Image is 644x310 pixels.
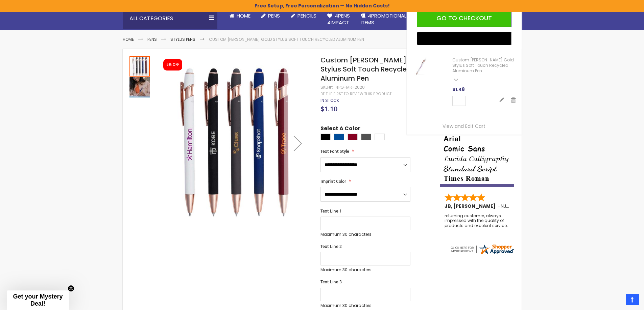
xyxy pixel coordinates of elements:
button: Go to Checkout [417,9,511,27]
span: $1.48 [452,86,465,93]
div: White [375,134,385,140]
li: Custom [PERSON_NAME] Gold Stylus Soft Touch Recycled Aluminum Pen [209,37,364,42]
div: 5% OFF [167,62,179,67]
a: Pencils [285,8,322,23]
div: Black [320,134,331,140]
span: JB, [PERSON_NAME] [445,203,498,209]
img: Custom Lexi Rose Gold Stylus Soft Touch Recycled Aluminum Pen [129,77,150,97]
div: Availability [320,98,339,103]
a: 4PROMOTIONALITEMS [355,8,412,30]
strong: SKU [320,84,333,90]
a: Home [123,36,134,42]
a: 4Pens4impact [322,8,355,30]
img: font-personalization-examples [440,122,514,187]
span: Get your Mystery Deal! [13,293,63,307]
a: Home [224,8,256,23]
span: Text Line 1 [320,208,342,214]
p: Maximum 30 characters [320,267,410,273]
span: Text Line 3 [320,279,342,285]
div: Custom Lexi Rose Gold Stylus Soft Touch Recycled Aluminum Pen [129,77,150,97]
a: Stylus Pens [170,36,195,42]
a: Pens [147,36,157,42]
span: $1.10 [320,104,337,113]
span: In stock [320,97,339,103]
span: - , [498,203,557,209]
span: Custom [PERSON_NAME] Gold Stylus Soft Touch Recycled Aluminum Pen [320,55,424,83]
span: Pencils [297,12,316,19]
div: returning customer, always impressed with the quality of products and excelent service, will retu... [445,214,510,228]
span: NJ [501,203,509,209]
div: Custom Lexi Rose Gold Stylus Soft Touch Recycled Aluminum Pen [129,56,150,77]
span: 4Pens 4impact [327,12,350,26]
a: 4pens.com certificate URL [450,251,515,257]
div: All Categories [123,8,217,29]
img: Custom Lexi Rose Gold Stylus Soft Touch Recycled Aluminum Pen-White [412,57,430,76]
span: Pens [268,12,280,19]
iframe: Google Customer Reviews [588,292,644,310]
div: Get your Mystery Deal!Close teaser [7,290,69,310]
a: Custom [PERSON_NAME] Gold Stylus Soft Touch Recycled Aluminum Pen [452,57,514,74]
button: Close teaser [68,285,74,292]
a: Be the first to review this product [320,91,391,96]
img: Custom Lexi Rose Gold Stylus Soft Touch Recycled Aluminum Pen [157,65,312,220]
div: Burgundy [348,134,358,140]
a: View and Edit Cart [443,123,485,130]
img: 4pens.com widget logo [450,243,515,255]
span: 4PROMOTIONAL ITEMS [361,12,406,26]
div: Next [284,56,311,231]
span: Imprint Color [320,178,346,184]
span: Select A Color [320,125,360,134]
div: Dark Blue [334,134,344,140]
button: Buy with GPay [417,32,511,45]
span: Home [237,12,251,19]
p: Maximum 30 characters [320,303,410,308]
div: 4PG-MR-2020 [336,85,365,90]
p: Maximum 30 characters [320,232,410,237]
span: Text Font Style [320,148,349,154]
div: Gunmetal [361,134,371,140]
span: Text Line 2 [320,244,342,249]
a: Pens [256,8,285,23]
